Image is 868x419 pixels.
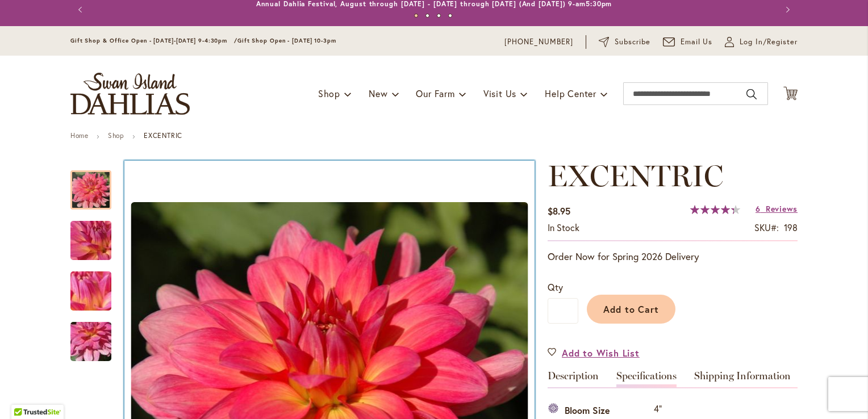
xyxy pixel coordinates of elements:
[725,36,798,48] a: Log In/Register
[548,371,599,387] a: Description
[548,221,579,233] span: In stock
[784,221,798,234] div: 198
[318,87,340,99] span: Shop
[50,210,132,271] img: EXCENTRIC
[237,37,336,44] span: Gift Shop Open - [DATE] 10-3pm
[70,73,190,115] a: store logo
[483,87,516,99] span: Visit Us
[437,14,441,18] button: 3 of 4
[740,36,798,48] span: Log In/Register
[70,311,111,361] div: EXCENTRIC
[416,87,454,99] span: Our Farm
[690,205,740,214] div: 88%
[50,311,132,372] img: EXCENTRIC
[369,87,387,99] span: New
[766,203,798,214] span: Reviews
[70,159,123,209] div: EXCENTRIC
[448,14,452,18] button: 4 of 4
[562,346,640,359] span: Add to Wish List
[681,36,713,48] span: Email Us
[108,131,124,140] a: Shop
[615,36,650,48] span: Subscribe
[754,221,779,233] strong: SKU
[548,205,570,217] span: $8.95
[599,36,650,48] a: Subscribe
[548,158,723,194] span: EXCENTRIC
[414,14,418,18] button: 1 of 4
[70,260,123,311] div: EXCENTRIC
[616,371,677,387] a: Specifications
[548,250,798,263] p: Order Now for Spring 2026 Delivery
[70,37,237,44] span: Gift Shop & Office Open - [DATE]-[DATE] 9-4:30pm /
[70,131,88,140] a: Home
[663,36,713,48] a: Email Us
[425,14,429,18] button: 2 of 4
[50,261,132,322] img: EXCENTRIC
[603,303,660,315] span: Add to Cart
[694,371,791,387] a: Shipping Information
[756,203,798,214] a: 6 Reviews
[545,87,596,99] span: Help Center
[70,209,123,260] div: EXCENTRIC
[756,203,761,214] span: 6
[548,221,579,234] div: Availability
[9,379,40,410] iframe: Launch Accessibility Center
[504,36,573,48] a: [PHONE_NUMBER]
[587,295,675,324] button: Add to Cart
[548,346,640,359] a: Add to Wish List
[548,281,563,293] span: Qty
[144,131,182,140] strong: EXCENTRIC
